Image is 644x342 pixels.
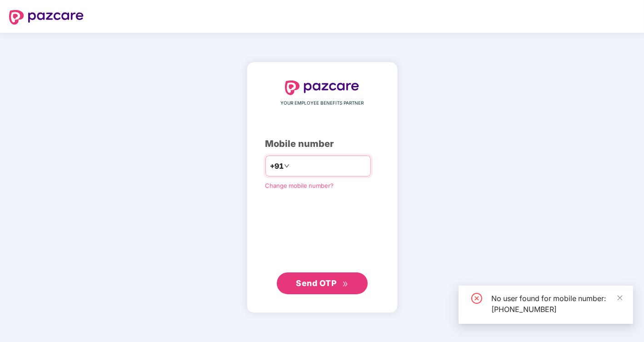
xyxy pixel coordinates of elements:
[296,278,336,288] span: Send OTP
[277,272,368,294] button: Send OTPdouble-right
[342,281,348,287] span: double-right
[270,161,284,172] span: +91
[265,137,379,151] div: Mobile number
[265,182,334,189] a: Change mobile number?
[280,100,364,107] span: YOUR EMPLOYEE BENEFITS PARTNER
[491,293,622,315] div: No user found for mobile number: [PHONE_NUMBER]
[471,293,482,304] span: close-circle
[284,163,290,169] span: down
[617,295,623,301] span: close
[9,10,84,25] img: logo
[285,80,359,95] img: logo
